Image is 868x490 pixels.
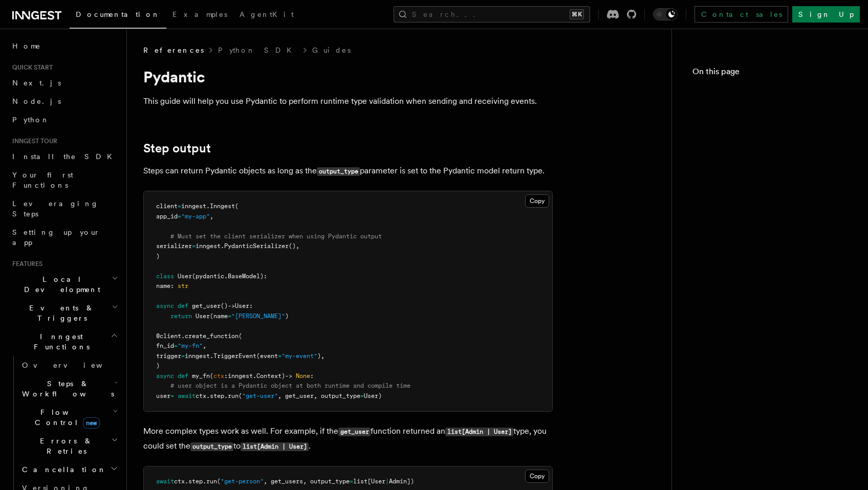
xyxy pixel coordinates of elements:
[8,110,120,129] a: Python
[695,6,788,23] a: Contact sales
[217,478,221,485] span: (
[143,94,553,108] p: This guide will help you use Pydantic to perform runtime type validation when sending and receivi...
[278,392,360,399] span: , get_user, output_type
[170,233,382,240] span: # Must set the client serializer when using Pydantic output
[178,203,181,210] span: =
[289,242,299,250] span: (),
[83,417,100,429] span: new
[18,436,111,456] span: Errors & Retries
[12,152,118,161] span: Install the SDK
[8,63,53,72] span: Quick start
[18,378,114,399] span: Steps & Workflows
[156,478,174,485] span: await
[353,478,385,485] span: list[User
[8,92,120,110] a: Node.js
[8,74,120,92] a: Next.js
[156,213,178,220] span: app_id
[143,45,204,55] span: References
[143,68,553,86] h1: Pydantic
[525,470,549,483] button: Copy
[703,160,830,170] span: Receiving events
[172,10,227,18] span: Examples
[206,478,217,485] span: run
[228,273,260,280] span: BaseModel
[238,392,242,399] span: (
[224,372,228,380] span: :
[8,223,120,252] a: Setting up your app
[156,342,174,349] span: fn_id
[228,392,238,399] span: run
[174,342,178,349] span: =
[156,352,181,360] span: trigger
[253,372,256,380] span: .
[188,478,203,485] span: step
[233,3,300,28] a: AgentKit
[196,273,224,280] span: pydantic
[278,352,281,360] span: =
[181,332,185,340] span: .
[185,332,238,340] span: create_function
[653,8,678,20] button: Toggle dark mode
[699,137,848,155] a: Sending events
[18,432,120,460] button: Errors & Retries
[228,372,253,380] span: inngest
[12,41,41,51] span: Home
[213,352,256,360] span: TriggerEvent
[210,372,213,380] span: (
[8,137,57,145] span: Inngest tour
[699,100,848,119] a: Step output
[192,302,221,309] span: get_user
[170,392,174,399] span: =
[238,332,242,340] span: (
[203,342,206,349] span: ,
[185,478,188,485] span: .
[8,331,111,352] span: Inngest Functions
[310,372,314,380] span: :
[156,282,170,289] span: name
[8,147,120,166] a: Install the SDK
[181,352,185,360] span: =
[156,302,174,309] span: async
[394,6,590,23] button: Search...⌘K
[178,392,196,399] span: await
[224,392,228,399] span: .
[312,45,351,55] a: Guides
[178,372,188,380] span: def
[12,228,100,247] span: Setting up your app
[8,194,120,223] a: Leveraging Steps
[178,273,192,280] span: User
[192,372,210,380] span: my_fn
[241,442,309,451] code: list[Admin | User]
[185,352,213,360] span: inngest.
[170,282,174,289] span: :
[8,166,120,194] a: Your first Functions
[285,313,289,320] span: )
[792,6,860,23] a: Sign Up
[8,303,112,323] span: Events & Triggers
[235,203,238,210] span: (
[317,352,324,360] span: ),
[350,478,353,485] span: =
[156,332,181,340] span: @client
[18,464,106,475] span: Cancellation
[256,352,278,360] span: (event
[166,3,233,28] a: Examples
[18,403,120,432] button: Flow Controlnew
[178,342,203,349] span: "my-fn"
[18,374,120,403] button: Steps & Workflows
[178,213,181,220] span: =
[231,313,285,320] span: "[PERSON_NAME]"
[174,478,185,485] span: ctx
[221,302,228,309] span: ()
[703,104,758,115] span: Step output
[338,428,371,436] code: get_user
[210,203,235,210] span: Inngest
[8,274,112,295] span: Local Development
[178,302,188,309] span: def
[692,82,848,100] a: Pydantic
[196,392,206,399] span: ctx
[703,141,805,151] span: Sending events
[12,171,73,189] span: Your first Functions
[70,3,166,29] a: Documentation
[281,352,317,360] span: "my-event"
